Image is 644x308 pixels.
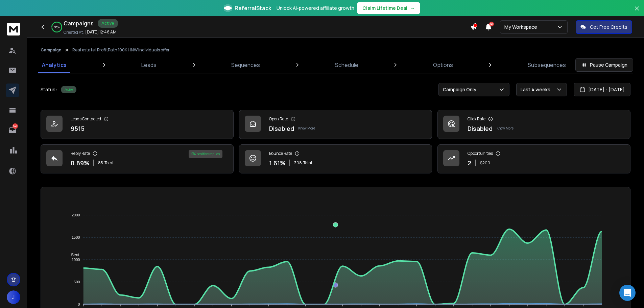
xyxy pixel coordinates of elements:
p: Real estate | ProfitPath 100K HNW Individuals offer [72,47,170,53]
p: Leads [141,61,157,69]
span: 308 [294,160,302,166]
p: Open Rate [269,116,288,122]
a: Reply Rate0.89%85Total2% positive replies [41,144,234,173]
p: Reply Rate [71,151,90,156]
button: Campaign [41,47,62,53]
p: Sequences [231,61,260,69]
tspan: 500 [74,280,80,284]
button: J [7,290,20,304]
p: Last 4 weeks [521,86,553,93]
p: Status: [41,86,57,93]
p: 0.89 % [71,158,89,168]
button: Get Free Credits [576,20,632,34]
p: Disabled [468,124,493,133]
tspan: 1000 [72,258,80,262]
a: Subsequences [524,57,570,73]
span: Sent [66,253,79,257]
p: Options [433,61,453,69]
a: Leads Contacted9515 [41,110,234,139]
a: Analytics [38,57,71,73]
p: Opportunities [468,151,493,156]
a: Open RateDisabledKnow More [239,110,432,139]
p: [DATE] 12:46 AM [85,29,117,35]
a: Opportunities2$200 [437,144,630,173]
p: 2 [468,158,471,168]
a: Click RateDisabledKnow More [437,110,630,139]
p: Get Free Credits [590,24,627,30]
p: Schedule [335,61,358,69]
p: My Workspace [504,24,540,30]
p: Subsequences [528,61,566,69]
p: Click Rate [468,116,485,122]
p: 1.61 % [269,158,285,168]
p: 96 % [54,25,59,29]
p: Unlock AI-powered affiliate growth [277,5,354,11]
a: 149 [6,123,19,137]
p: Disabled [269,124,294,133]
tspan: 1500 [72,235,80,239]
span: → [410,5,415,11]
p: Campaign Only [443,86,479,93]
a: Schedule [331,57,362,73]
tspan: 0 [78,302,80,306]
button: Claim Lifetime Deal→ [357,2,420,14]
p: $ 200 [480,160,490,166]
span: Total [104,160,113,166]
div: Active [98,19,118,28]
span: 50 [489,22,494,26]
p: Leads Contacted [71,116,101,122]
tspan: 2000 [72,213,80,217]
p: Created At: [64,30,84,35]
p: 9515 [71,124,85,133]
span: 85 [98,160,103,166]
a: Leads [137,57,161,73]
div: 2 % positive replies [189,150,222,158]
div: Active [61,86,76,93]
a: Bounce Rate1.61%308Total [239,144,432,173]
button: [DATE] - [DATE] [574,83,630,96]
button: Pause Campaign [575,58,633,72]
a: Sequences [227,57,264,73]
p: Know More [298,126,315,131]
button: Close banner [633,4,641,20]
p: 149 [13,123,18,129]
h1: Campaigns [64,19,94,27]
p: Bounce Rate [269,151,292,156]
p: Analytics [42,61,67,69]
span: Total [303,160,312,166]
p: Know More [497,126,514,131]
div: Open Intercom Messenger [619,285,636,301]
span: ReferralStack [235,4,271,12]
a: Options [429,57,457,73]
